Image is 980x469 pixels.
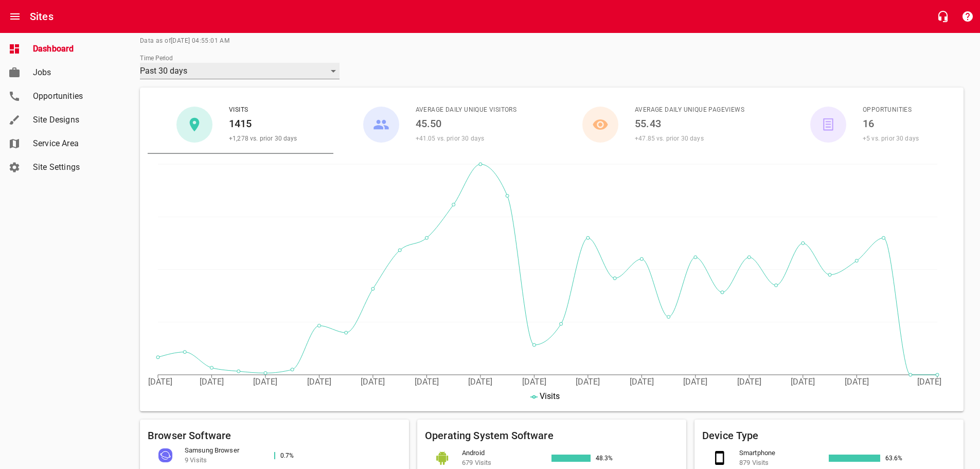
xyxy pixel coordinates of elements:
img: SB.png [158,448,172,462]
span: Visits [540,391,560,401]
button: Live Chat [931,4,955,29]
tspan: [DATE] [415,377,439,387]
tspan: [DATE] [522,377,546,387]
tspan: [DATE] [576,377,600,387]
span: Average Daily Unique Visitors [416,105,517,115]
span: Visits [229,105,297,115]
span: Service Area [33,137,111,150]
tspan: [DATE] [791,377,815,387]
tspan: [DATE] [307,377,331,387]
span: Site Settings [33,161,111,173]
h6: 1415 [229,115,297,132]
div: 48.3% [593,455,642,462]
label: Time Period [140,55,173,61]
tspan: [DATE] [361,377,385,387]
span: Samsung Browser [185,445,258,456]
div: Android [433,448,452,467]
p: 879 Visits [739,458,812,468]
tspan: [DATE] [468,377,492,387]
tspan: [DATE] [683,377,707,387]
span: Smartphone [739,448,812,458]
h6: Device Type [702,427,956,444]
tspan: [DATE] [200,377,224,387]
span: +47.85 vs. prior 30 days [635,135,704,142]
tspan: [DATE] [917,377,941,387]
span: +5 vs. prior 30 days [863,135,919,142]
div: Smartphone [710,448,729,467]
p: 9 Visits [185,455,258,465]
span: +1,278 vs. prior 30 days [229,135,297,142]
button: Support Portal [955,4,980,29]
span: Android [462,448,535,458]
tspan: [DATE] [737,377,761,387]
p: 679 Visits [462,458,535,468]
tspan: [DATE] [630,377,654,387]
div: Past 30 days [140,63,340,79]
span: Data as of [DATE] 04:55:01 AM [140,36,964,46]
tspan: [DATE] [253,377,277,387]
span: Dashboard [33,43,111,55]
div: 63.6% [883,455,932,462]
div: 0.7% [278,452,327,459]
h6: Operating System Software [425,427,679,444]
span: Jobs [33,66,111,79]
div: Samsung Browser [156,446,174,464]
button: Open drawer [3,4,27,29]
img: smartphone.png [712,451,726,465]
span: Site Designs [33,114,111,126]
span: Opportunities [863,105,919,115]
h6: Browser Software [148,427,401,444]
tspan: [DATE] [845,377,869,387]
span: Opportunities [33,90,111,102]
span: Average Daily Unique Pageviews [635,105,744,115]
span: +41.05 vs. prior 30 days [416,135,485,142]
h6: 16 [863,115,919,132]
h6: Sites [30,8,54,25]
h6: 55.43 [635,115,744,132]
h6: 45.50 [416,115,517,132]
tspan: [DATE] [148,377,172,387]
img: AND.png [435,451,449,465]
